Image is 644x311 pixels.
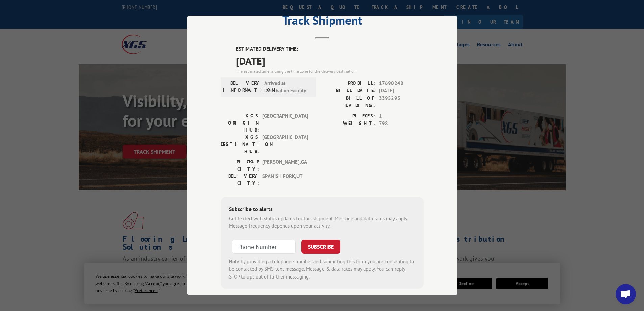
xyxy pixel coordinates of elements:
[322,120,376,128] label: WEIGHT:
[379,120,424,128] span: 798
[229,215,415,230] div: Get texted with status updates for this shipment. Message and data rates may apply. Message frequ...
[379,112,424,120] span: 1
[379,87,424,95] span: [DATE]
[221,134,259,155] label: XGS DESTINATION HUB:
[322,112,376,120] label: PIECES:
[262,173,308,187] span: SPANISH FORK , UT
[236,68,424,74] div: The estimated time is using the time zone for the delivery destination.
[322,80,376,87] label: PROBILL:
[262,158,308,173] span: [PERSON_NAME] , GA
[229,258,241,265] strong: Note:
[322,87,376,95] label: BILL DATE:
[262,134,308,155] span: [GEOGRAPHIC_DATA]
[221,112,259,134] label: XGS ORIGIN HUB:
[262,112,308,134] span: [GEOGRAPHIC_DATA]
[379,80,424,87] span: 17690248
[379,95,424,109] span: 3395295
[322,95,376,109] label: BILL OF LADING:
[221,173,259,187] label: DELIVERY CITY:
[221,16,424,28] h2: Track Shipment
[264,80,310,95] span: Arrived at Destination Facility
[229,258,415,281] div: by providing a telephone number and submitting this form you are consenting to be contacted by SM...
[221,158,259,173] label: PICKUP CITY:
[236,53,424,68] span: [DATE]
[301,240,340,254] button: SUBSCRIBE
[232,240,296,254] input: Phone Number
[616,284,636,304] div: Open chat
[236,45,424,53] label: ESTIMATED DELIVERY TIME:
[223,80,261,95] label: DELIVERY INFORMATION:
[229,205,415,215] div: Subscribe to alerts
